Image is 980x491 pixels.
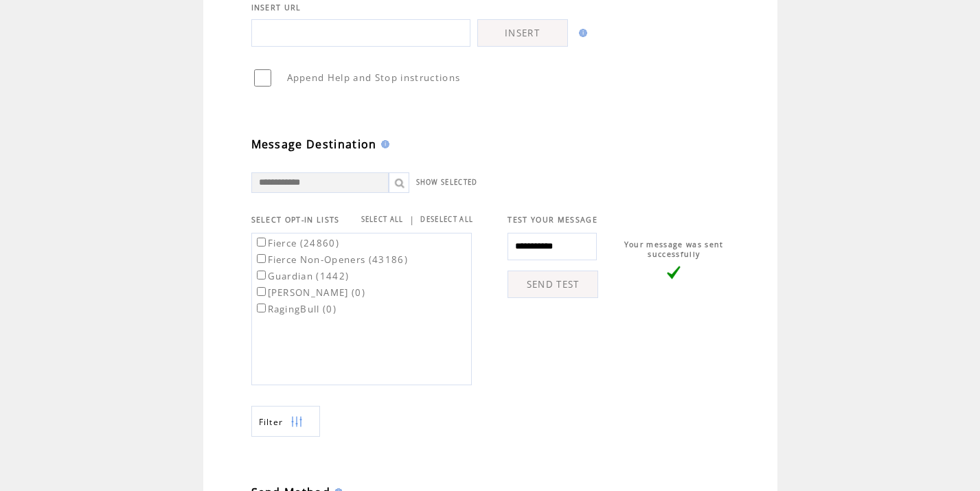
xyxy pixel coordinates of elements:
span: | [409,214,415,226]
a: SEND TEST [508,271,598,298]
label: Fierce (24860) [254,237,340,249]
input: RagingBull (0) [257,304,266,312]
span: Append Help and Stop instructions [287,71,461,84]
img: filters.png [290,407,303,437]
span: INSERT URL [251,3,301,12]
span: SELECT OPT-IN LISTS [251,215,340,225]
span: Your message was sent successfully [624,240,724,259]
img: help.gif [575,29,587,37]
input: Guardian (1442) [257,271,266,279]
span: TEST YOUR MESSAGE [508,215,597,225]
img: vLarge.png [667,266,681,279]
label: [PERSON_NAME] (0) [254,286,366,299]
img: help.gif [377,140,389,148]
input: Fierce (24860) [257,238,266,247]
input: Fierce Non-Openers (43186) [257,254,266,263]
label: Guardian (1442) [254,270,350,282]
label: Fierce Non-Openers (43186) [254,253,409,266]
span: Show filters [259,416,284,428]
input: [PERSON_NAME] (0) [257,287,266,296]
span: Message Destination [251,137,377,152]
a: DESELECT ALL [420,215,473,224]
a: INSERT [477,19,568,47]
a: SHOW SELECTED [416,178,478,187]
label: RagingBull (0) [254,303,337,315]
a: Filter [251,406,320,437]
a: SELECT ALL [361,215,404,224]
